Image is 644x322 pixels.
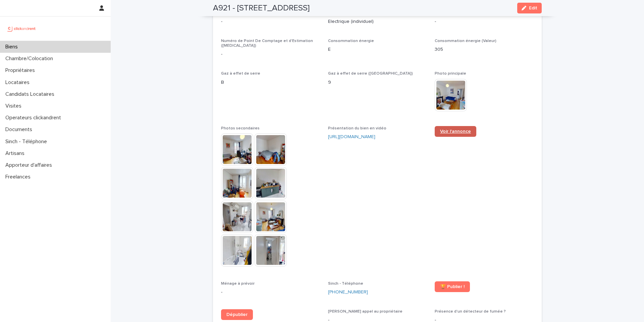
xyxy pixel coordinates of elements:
[221,72,260,76] span: Gaz à effet de serre
[328,310,402,314] span: [PERSON_NAME] appel au propriétaire
[3,138,52,145] p: Sinch - Téléphone
[3,79,35,86] p: Locataires
[221,289,320,296] p: -
[3,44,23,50] p: Biens
[440,129,471,134] span: Voir l'annonce
[517,3,542,13] button: Edit
[3,150,30,157] p: Artisans
[435,39,496,43] span: Consommation énergie (Valeur)
[435,46,534,53] p: 305
[328,134,375,139] a: [URL][DOMAIN_NAME]
[3,91,60,97] p: Candidats Locataires
[213,3,310,13] h2: A921 - [STREET_ADDRESS]
[221,282,255,286] span: Ménage à prévoir
[435,126,476,137] a: Voir l'annonce
[226,312,248,317] span: Dépublier
[221,39,313,48] span: Numéro de Point De Comptage et d'Estimation ([MEDICAL_DATA])
[328,46,427,53] p: E
[328,79,427,86] p: 9
[221,309,253,320] a: Dépublier
[3,55,58,62] p: Chambre/Colocation
[529,6,537,10] span: Edit
[328,289,368,296] a: [PHONE_NUMBER]
[328,282,363,286] span: Sinch - Téléphone
[328,18,427,25] p: Electrique (individuel)
[3,126,38,133] p: Documents
[3,162,57,168] p: Apporteur d'affaires
[328,290,368,294] ringoverc2c-number-84e06f14122c: [PHONE_NUMBER]
[221,51,320,58] p: -
[328,290,368,294] ringoverc2c-84e06f14122c: Call with Ringover
[328,126,386,130] span: Présentation du bien en vidéo
[5,22,38,35] img: UCB0brd3T0yccxBKYDjQ
[3,174,36,180] p: Freelances
[3,67,40,74] p: Propriétaires
[435,281,470,292] a: 🏆 Publier !
[221,79,320,86] p: B
[440,284,465,289] span: 🏆 Publier !
[435,310,506,314] span: Présence d'un détecteur de fumée ?
[328,72,413,76] span: Gaz à effet de serre ([GEOGRAPHIC_DATA])
[221,126,260,130] span: Photos secondaires
[3,103,27,109] p: Visites
[435,18,534,25] p: -
[435,72,466,76] span: Photo principale
[3,115,66,121] p: Operateurs clickandrent
[328,39,374,43] span: Consommation énergie
[221,18,320,25] p: -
